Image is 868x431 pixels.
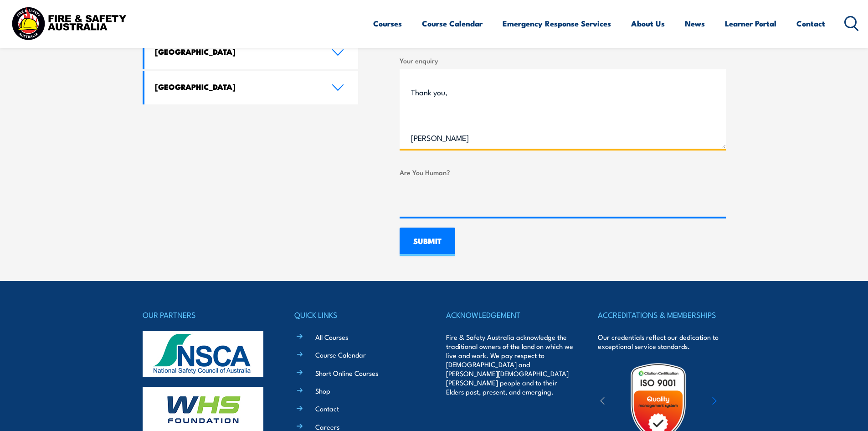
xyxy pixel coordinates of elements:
[598,332,725,351] p: Our credentials reflect our dedication to exceptional service standards.
[155,47,318,57] h4: [GEOGRAPHIC_DATA]
[446,308,574,321] h4: ACKNOWLEDGEMENT
[315,332,348,342] a: All Courses
[503,11,611,36] a: Emergency Response Services
[143,331,263,377] img: nsca-logo-footer
[144,36,359,69] a: [GEOGRAPHIC_DATA]
[315,404,339,413] a: Contact
[699,386,778,418] img: ewpa-logo
[315,350,366,359] a: Course Calendar
[685,11,705,36] a: News
[422,11,483,36] a: Course Calendar
[598,308,725,321] h4: ACCREDITATIONS & MEMBERSHIPS
[400,181,538,217] iframe: reCAPTCHA
[631,11,665,36] a: About Us
[796,11,825,36] a: Contact
[373,11,402,36] a: Courses
[725,11,776,36] a: Learner Portal
[144,71,359,104] a: [GEOGRAPHIC_DATA]
[400,55,726,66] label: Your enquiry
[315,368,378,378] a: Short Online Courses
[143,308,270,321] h4: OUR PARTNERS
[315,386,330,395] a: Shop
[446,332,574,396] p: Fire & Safety Australia acknowledge the traditional owners of the land on which we live and work....
[155,82,318,92] h4: [GEOGRAPHIC_DATA]
[400,167,726,177] label: Are You Human?
[294,308,422,321] h4: QUICK LINKS
[400,228,455,256] input: SUBMIT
